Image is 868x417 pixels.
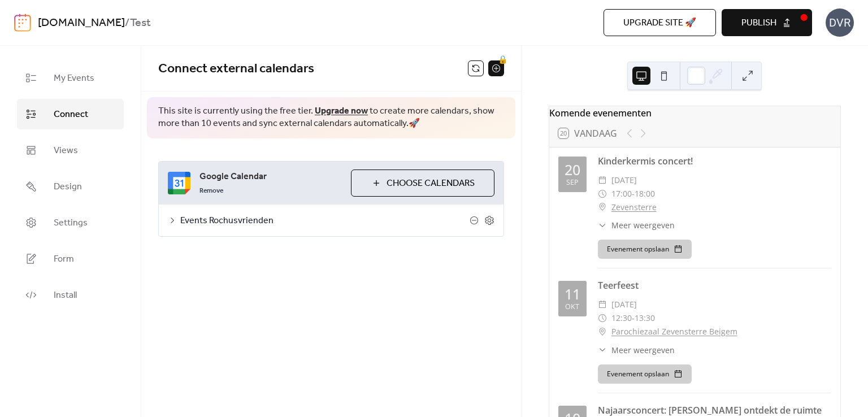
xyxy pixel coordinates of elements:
[632,311,635,325] span: -
[598,187,607,201] div: ​
[598,311,607,325] div: ​
[722,9,812,36] button: Publish
[565,303,579,311] div: okt
[158,57,314,81] span: Connect external calendars
[741,16,776,30] span: Publish
[54,216,88,230] span: Settings
[598,173,607,187] div: ​
[611,298,637,311] span: [DATE]
[17,171,124,202] a: Design
[17,135,124,166] a: Views
[611,344,675,356] span: Meer weergeven
[199,170,342,184] span: Google Calendar
[635,187,655,201] span: 18:00
[598,201,607,214] div: ​
[54,289,77,302] span: Install
[14,14,31,32] img: logo
[199,186,223,196] span: Remove
[565,163,580,177] div: 20
[17,207,124,238] a: Settings
[17,63,124,93] a: My Events
[565,287,580,301] div: 11
[17,99,124,129] a: Connect
[598,364,692,384] button: Evenement opslaan
[387,177,475,190] span: Choose Calendars
[598,219,607,231] div: ​
[598,154,831,168] div: Kinderkermis concert!
[598,403,831,417] div: Najaarsconcert: [PERSON_NAME] ontdekt de ruimte
[598,325,607,338] div: ​
[54,180,82,194] span: Design
[351,170,494,197] button: Choose Calendars
[54,108,88,121] span: Connect
[598,344,607,356] div: ​
[611,325,737,338] a: Parochiezaal Zevensterre Beigem
[54,253,74,266] span: Form
[549,106,840,120] div: Komende evenementen
[598,279,831,292] div: Teerfeest
[17,244,124,274] a: Form
[611,201,657,214] a: Zevensterre
[54,72,94,85] span: My Events
[611,311,632,325] span: 12:30
[168,172,190,194] img: google
[826,8,854,37] div: DVR
[38,12,125,34] a: [DOMAIN_NAME]
[611,219,675,231] span: Meer weergeven
[566,179,579,186] div: sep
[598,344,675,356] button: ​Meer weergeven
[623,16,696,30] span: Upgrade site 🚀
[611,173,637,187] span: [DATE]
[611,187,632,201] span: 17:00
[54,144,78,158] span: Views
[315,102,368,120] a: Upgrade now
[635,311,655,325] span: 13:30
[598,240,692,259] button: Evenement opslaan
[130,12,151,34] b: Test
[125,12,130,34] b: /
[158,105,504,131] span: This site is currently using the free tier. to create more calendars, show more than 10 events an...
[604,9,716,36] button: Upgrade site 🚀
[598,219,675,231] button: ​Meer weergeven
[180,214,470,228] span: Events Rochusvrienden
[17,280,124,310] a: Install
[598,298,607,311] div: ​
[632,187,635,201] span: -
